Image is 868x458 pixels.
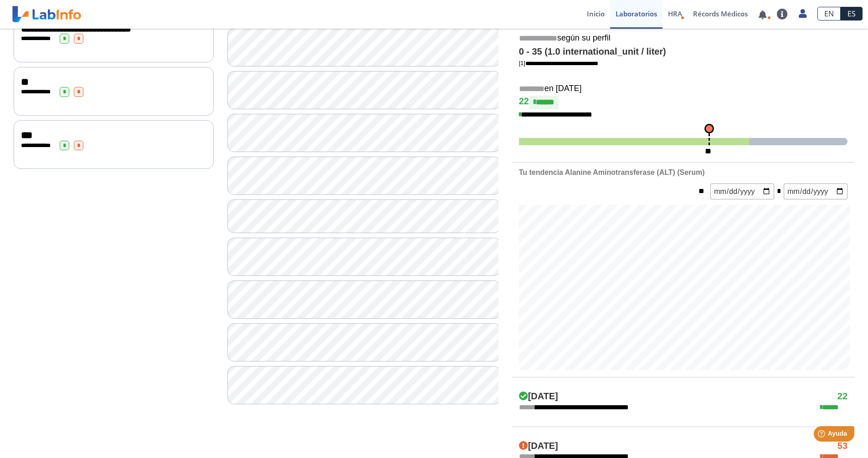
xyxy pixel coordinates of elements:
a: ES [841,7,863,20]
input: mm/dd/yyyy [784,183,847,199]
input: mm/dd/yyyy [710,183,774,199]
span: HRA [668,9,682,18]
h4: 22 [837,391,847,402]
b: Tu tendencia Alanine Aminotransferase (ALT) (Serum) [519,168,705,176]
h4: [DATE] [519,391,558,402]
h5: según su perfil [519,33,847,44]
h4: [DATE] [519,441,558,452]
a: EN [817,7,841,20]
a: [1] [519,60,598,66]
iframe: Help widget launcher [787,422,858,448]
h4: 0 - 35 (1.0 international_unit / liter) [519,46,847,57]
h4: 22 [519,96,847,109]
h5: en [DATE] [519,84,847,94]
